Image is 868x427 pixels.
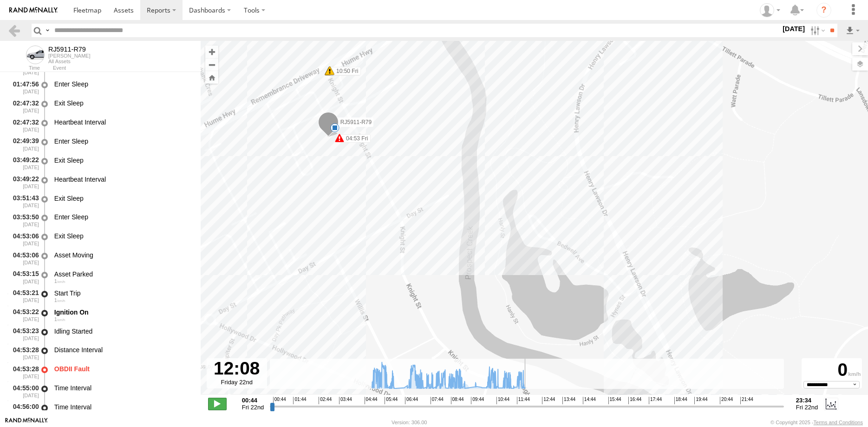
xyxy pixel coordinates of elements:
a: Terms and Conditions [814,420,863,425]
div: 03:51:43 [DATE] [7,193,40,210]
div: Idling Started [54,327,192,335]
div: 03:53:50 [DATE] [7,212,40,229]
div: Exit Sleep [54,156,192,164]
label: 08:26 Fri [329,67,360,76]
label: Export results as... [845,24,861,37]
div: 02:47:32 [DATE] [7,98,40,115]
label: Play/Stop [208,398,227,410]
div: 01:47:56 [DATE] [7,79,40,96]
span: 01:44 [293,397,306,404]
span: 17:44 [649,397,662,404]
div: Time [7,66,40,71]
strong: 23:34 [796,397,818,404]
div: © Copyright 2025 - [770,420,863,425]
div: 04:53:21 [DATE] [7,288,40,305]
label: 04:53 Fri [339,134,371,143]
span: 15:44 [608,397,621,404]
span: Fri 22nd Aug 2025 [242,404,264,411]
label: Search Filter Options [807,24,827,37]
button: Zoom in [205,46,218,58]
div: 04:53:22 [DATE] [7,307,40,324]
div: Time Interval [54,384,192,392]
div: 04:53:28 [DATE] [7,363,40,381]
div: Time Interval [54,403,192,411]
div: 6 [330,123,339,132]
img: rand-logo.svg [9,7,58,13]
span: 12:44 [542,397,555,404]
button: Zoom out [205,58,218,71]
label: Search Query [44,24,51,37]
label: [DATE] [781,24,807,34]
span: 05:44 [385,397,398,404]
span: 04:44 [365,397,378,404]
span: Fri 22nd Aug 2025 [796,404,818,411]
span: 10:44 [496,397,509,404]
div: [PERSON_NAME] [48,53,90,59]
div: Enter Sleep [54,213,192,221]
a: Visit our Website [5,418,48,427]
div: Exit Sleep [54,99,192,107]
div: 02:47:32 [DATE] [7,117,40,134]
span: 20:44 [720,397,733,404]
div: Quang MAC [757,3,783,17]
div: OBDII Fault [54,365,192,373]
div: 04:56:00 [DATE] [7,401,40,419]
div: 0 [803,360,861,381]
span: 06:44 [405,397,418,404]
span: 18:44 [674,397,687,404]
span: 03:44 [339,397,352,404]
div: Version: 306.00 [392,420,427,425]
div: 04:53:28 [DATE] [7,345,40,362]
div: 04:53:06 [DATE] [7,230,40,248]
div: 02:49:39 [DATE] [7,136,40,153]
span: 11:44 [517,397,530,404]
label: 10:50 Fri [330,67,361,75]
div: 03:49:22 [DATE] [7,155,40,172]
strong: 00:44 [242,397,264,404]
span: 09:44 [471,397,484,404]
div: Ignition On [54,308,192,316]
div: 03:49:22 [DATE] [7,174,40,191]
div: Distance Interval [54,346,192,354]
div: Heartbeat Interval [54,175,192,184]
div: Enter Sleep [54,137,192,145]
i: ? [816,3,831,18]
div: 04:55:00 [DATE] [7,382,40,400]
div: Asset Moving [54,251,192,259]
span: RJ5911-R79 [340,118,371,125]
div: Heartbeat Interval [54,118,192,126]
div: Exit Sleep [54,232,192,240]
div: Enter Sleep [54,80,192,88]
span: 1 [54,316,65,322]
div: Asset Parked [54,270,192,278]
span: 00:44 [273,397,286,404]
span: 19:44 [694,397,707,404]
span: 1 [54,297,65,303]
div: 04:53:23 [DATE] [7,326,40,343]
div: Event [53,66,201,71]
div: Exit Sleep [54,194,192,203]
div: 04:53:06 [DATE] [7,250,40,267]
span: 21:44 [740,397,753,404]
button: Zoom Home [205,71,218,84]
span: 07:44 [431,397,444,404]
span: 14:44 [583,397,596,404]
span: 08:44 [451,397,464,404]
div: RJ5911-R79 - View Asset History [48,46,90,53]
span: 02:44 [319,397,332,404]
a: Back to previous Page [7,24,21,37]
div: All Assets [48,59,90,64]
div: Start Trip [54,289,192,297]
span: 1 [54,278,65,284]
span: 13:44 [562,397,575,404]
div: 04:53:15 [DATE] [7,269,40,286]
span: 16:44 [628,397,641,404]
